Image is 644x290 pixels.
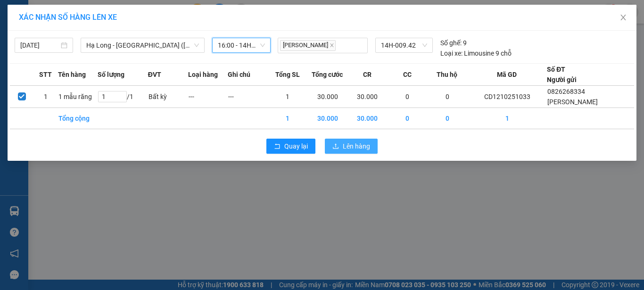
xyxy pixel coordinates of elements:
[19,13,117,22] span: XÁC NHẬN SỐ HÀNG LÊN XE
[610,5,636,31] button: Close
[148,86,188,108] td: Bất kỳ
[440,38,462,48] span: Số ghế:
[343,141,370,151] span: Lên hàng
[440,48,462,58] span: Loại xe:
[427,108,467,129] td: 0
[8,36,98,52] strong: 024 3236 3236 -
[58,86,98,108] td: 1 mẫu răng
[188,69,218,80] span: Loại hàng
[467,108,547,129] td: 1
[284,141,308,151] span: Quay lại
[268,86,308,108] td: 1
[274,143,281,150] span: rollback
[440,38,467,48] div: 9
[427,86,467,108] td: 0
[86,38,199,52] span: Hạ Long - Hà Nội (Hàng hóa)
[619,14,627,21] span: close
[547,88,585,95] span: 0826268334
[58,108,98,129] td: Tổng cộng
[332,143,339,150] span: upload
[11,63,93,88] span: Gửi hàng Hạ Long: Hotline:
[148,69,161,80] span: ĐVT
[330,43,334,48] span: close
[307,108,347,129] td: 30.000
[39,69,52,80] span: STT
[467,86,547,108] td: CD1210251033
[437,69,457,80] span: Thu hộ
[58,69,86,80] span: Tên hàng
[23,44,97,61] strong: 0888 827 827 - 0848 827 827
[381,38,427,52] span: 14H-009.42
[388,108,428,129] td: 0
[20,40,59,50] input: 12/10/2025
[13,5,91,25] strong: Công ty TNHH Phúc Xuyên
[228,86,268,108] td: ---
[388,86,428,108] td: 0
[547,64,577,85] div: Số ĐT Người gửi
[347,86,388,108] td: 30.000
[266,139,315,154] button: rollbackQuay lại
[280,40,336,51] span: [PERSON_NAME]
[440,48,512,58] div: Limousine 9 chỗ
[268,108,308,129] td: 1
[307,86,347,108] td: 30.000
[325,139,378,154] button: uploadLên hàng
[98,69,124,80] span: Số lượng
[194,42,199,48] span: down
[34,86,58,108] td: 1
[497,69,517,80] span: Mã GD
[312,69,343,80] span: Tổng cước
[547,98,598,106] span: [PERSON_NAME]
[228,69,250,80] span: Ghi chú
[347,108,388,129] td: 30.000
[7,27,98,61] span: Gửi hàng [GEOGRAPHIC_DATA]: Hotline:
[403,69,412,80] span: CC
[275,69,300,80] span: Tổng SL
[188,86,228,108] td: ---
[98,86,148,108] td: / 1
[218,38,265,52] span: 16:00 - 14H-009.42
[363,69,372,80] span: CR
